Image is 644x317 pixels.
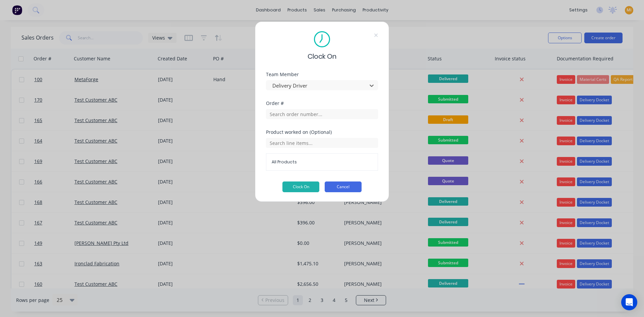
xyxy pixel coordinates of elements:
[325,181,362,192] button: Cancel
[266,101,378,106] div: Order #
[266,130,378,135] div: Product worked on (Optional)
[308,51,336,61] span: Clock On
[621,294,637,310] div: Open Intercom Messenger
[272,159,372,165] span: All Products
[266,109,378,119] input: Search order number...
[282,181,319,192] button: Clock On
[266,72,378,77] div: Team Member
[266,138,378,148] input: Search line items...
